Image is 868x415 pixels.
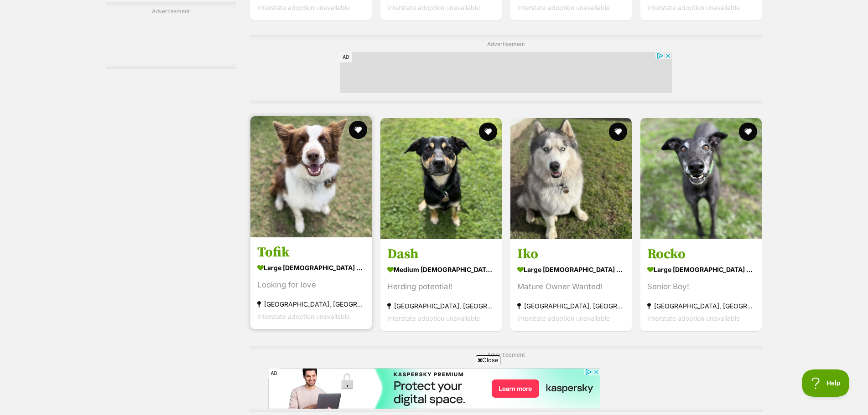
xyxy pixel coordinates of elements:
span: Interstate adoption unavailable [517,4,610,11]
div: Mature Owner Wanted! [517,281,625,293]
button: favourite [349,121,367,139]
iframe: Help Scout Beacon - Open [802,369,850,397]
img: Rocko - Greyhound Dog [640,118,762,239]
span: Interstate adoption unavailable [647,314,740,322]
div: Advertisement [249,35,763,103]
span: Interstate adoption unavailable [517,314,610,322]
div: Herding potential! [387,281,495,293]
img: consumer-privacy-logo.png [1,1,8,8]
img: close_button.svg [325,0,332,7]
button: favourite [609,123,627,141]
h3: Tofik [257,244,365,261]
h3: Rocko [647,246,755,263]
strong: [GEOGRAPHIC_DATA], [GEOGRAPHIC_DATA] [257,298,365,310]
div: Looking for love [257,279,365,291]
span: Interstate adoption unavailable [387,314,480,322]
strong: medium [DEMOGRAPHIC_DATA] Dog [387,263,495,276]
strong: [GEOGRAPHIC_DATA], [GEOGRAPHIC_DATA] [647,300,755,312]
strong: [GEOGRAPHIC_DATA], [GEOGRAPHIC_DATA] [517,300,625,312]
strong: large [DEMOGRAPHIC_DATA] Dog [257,261,365,274]
span: Interstate adoption unavailable [257,4,350,11]
strong: large [DEMOGRAPHIC_DATA] Dog [517,263,625,276]
h3: Dash [387,246,495,263]
a: Rocko large [DEMOGRAPHIC_DATA] Dog Senior Boy! [GEOGRAPHIC_DATA], [GEOGRAPHIC_DATA] Interstate ad... [640,239,762,331]
div: Advertisement [249,346,763,412]
a: Iko large [DEMOGRAPHIC_DATA] Dog Mature Owner Wanted! [GEOGRAPHIC_DATA], [GEOGRAPHIC_DATA] Inters... [510,239,632,331]
h3: Iko [517,246,625,263]
a: Tofik large [DEMOGRAPHIC_DATA] Dog Looking for love [GEOGRAPHIC_DATA], [GEOGRAPHIC_DATA] Intersta... [250,237,372,329]
img: Iko - Siberian Husky Dog [510,118,632,239]
strong: large [DEMOGRAPHIC_DATA] Dog [647,263,755,276]
button: favourite [739,123,757,141]
span: AD [340,52,352,62]
span: Close [476,355,500,364]
span: AD [268,368,280,379]
img: Dash - Australian Kelpie Dog [380,118,502,239]
img: privacy_small.svg [316,0,324,7]
div: Senior Boy! [647,281,755,293]
button: favourite [479,123,497,141]
span: Interstate adoption unavailable [257,313,350,320]
strong: [GEOGRAPHIC_DATA], [GEOGRAPHIC_DATA] [387,300,495,312]
div: Advertisement [106,2,236,69]
span: Interstate adoption unavailable [387,4,480,11]
img: Tofik - Border Collie Dog [250,116,372,237]
a: Dash medium [DEMOGRAPHIC_DATA] Dog Herding potential! [GEOGRAPHIC_DATA], [GEOGRAPHIC_DATA] Inters... [380,239,502,331]
span: Interstate adoption unavailable [647,4,740,11]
